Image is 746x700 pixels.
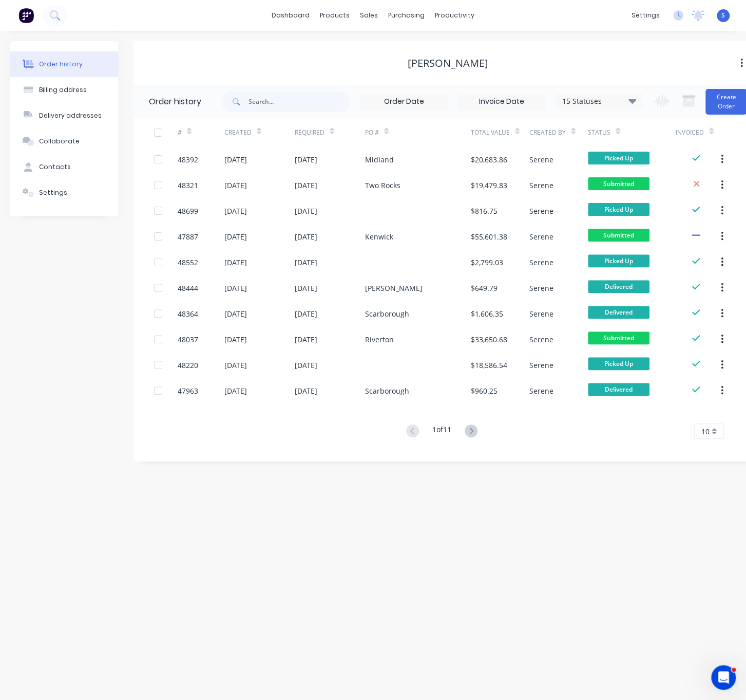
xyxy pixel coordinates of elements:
button: Billing address [10,77,118,103]
div: 47887 [178,231,198,242]
button: Settings [10,180,118,206]
span: S [721,11,725,20]
div: Created By [529,118,588,146]
div: [DATE] [295,180,317,191]
div: Status [588,118,676,146]
div: Contacts [39,162,71,172]
div: $960.25 [471,385,498,396]
div: Serene [529,231,553,242]
div: Order history [39,60,83,69]
div: [DATE] [295,308,317,319]
div: [DATE] [295,154,317,165]
div: $18,586.54 [471,360,507,371]
div: [DATE] [224,334,247,345]
div: 48364 [178,308,198,319]
div: [DATE] [224,180,247,191]
span: Submitted [588,331,649,344]
div: Collaborate [39,137,80,146]
div: sales [355,8,383,23]
button: Contacts [10,154,118,180]
div: $20,683.86 [471,154,507,165]
div: [PERSON_NAME] [365,283,423,293]
div: # [178,118,224,146]
div: Serene [529,283,553,293]
div: settings [626,8,665,23]
div: $816.75 [471,206,498,216]
span: Delivered [588,306,649,319]
div: Required [295,118,365,146]
div: Two Rocks [365,180,400,191]
div: Required [295,128,324,137]
div: $1,606.35 [471,308,503,319]
span: Delivered [588,383,649,396]
div: Settings [39,188,67,197]
div: Serene [529,360,553,371]
div: 15 Statuses [556,96,642,107]
span: Picked Up [588,152,649,164]
div: Serene [529,257,553,268]
div: Scarborough [365,308,409,319]
div: [PERSON_NAME] [408,57,488,69]
span: Picked Up [588,203,649,216]
input: Invoice Date [458,94,545,109]
span: 10 [701,426,709,437]
div: $19,479.83 [471,180,507,191]
div: PO # [365,118,471,146]
div: Invoiced [676,118,722,146]
div: Total Value [471,118,529,146]
div: [DATE] [295,206,317,216]
div: [DATE] [224,154,247,165]
div: purchasing [383,8,430,23]
div: Total Value [471,128,510,137]
div: $2,799.03 [471,257,503,268]
div: 1 of 11 [432,424,451,439]
button: Order history [10,51,118,77]
span: Submitted [588,177,649,190]
div: [DATE] [224,231,247,242]
iframe: Intercom live chat [711,665,736,690]
div: Order history [149,96,201,108]
div: $33,650.68 [471,334,507,345]
div: $55,601.38 [471,231,507,242]
div: [DATE] [224,385,247,396]
span: Delivered [588,280,649,293]
a: dashboard [266,8,315,23]
div: 48444 [178,283,198,293]
div: $649.79 [471,283,498,293]
div: Midland [365,154,394,165]
div: productivity [430,8,480,23]
div: [DATE] [224,360,247,371]
div: PO # [365,128,379,137]
div: 48552 [178,257,198,268]
input: Order Date [361,94,447,109]
div: Serene [529,180,553,191]
img: Factory [18,8,34,23]
div: [DATE] [224,206,247,216]
div: [DATE] [295,231,317,242]
span: Picked Up [588,357,649,370]
div: 48220 [178,360,198,371]
span: Picked Up [588,254,649,267]
div: [DATE] [295,283,317,293]
div: Riverton [365,334,394,345]
div: 48392 [178,154,198,165]
div: Status [588,128,610,137]
div: Serene [529,334,553,345]
div: [DATE] [224,283,247,293]
span: Submitted [588,229,649,242]
button: Delivery addresses [10,103,118,128]
input: Search... [248,91,350,112]
div: Serene [529,154,553,165]
div: Serene [529,206,553,216]
div: [DATE] [295,385,317,396]
div: # [178,128,182,137]
button: Collaborate [10,128,118,154]
div: Created By [529,128,566,137]
div: [DATE] [295,257,317,268]
div: [DATE] [224,308,247,319]
div: Serene [529,308,553,319]
div: 47963 [178,385,198,396]
div: [DATE] [224,257,247,268]
div: Kenwick [365,231,393,242]
div: Invoiced [676,128,704,137]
